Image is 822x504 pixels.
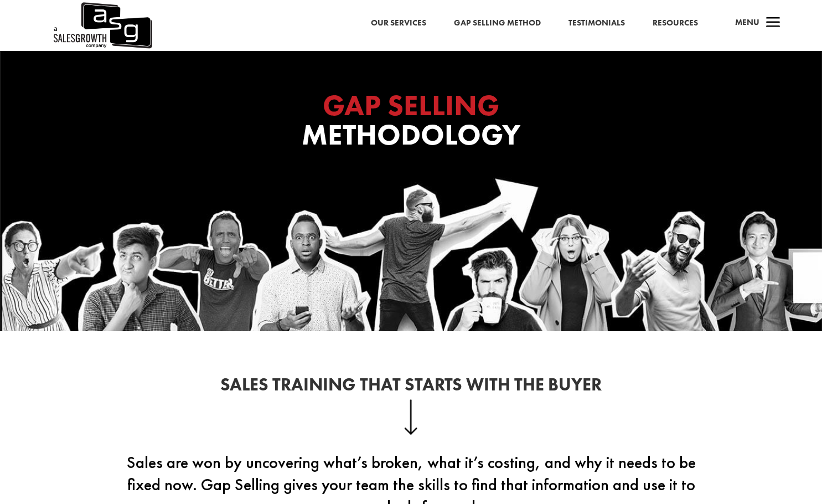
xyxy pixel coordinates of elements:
[404,399,418,435] img: down-arrow
[190,91,633,155] h1: Methodology
[371,16,426,30] a: Our Services
[762,12,784,34] span: a
[568,16,625,30] a: Testimonials
[735,17,759,28] span: Menu
[653,16,698,30] a: Resources
[454,16,541,30] a: Gap Selling Method
[112,376,710,399] h2: Sales Training That Starts With the Buyer
[323,86,499,124] span: GAP SELLING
